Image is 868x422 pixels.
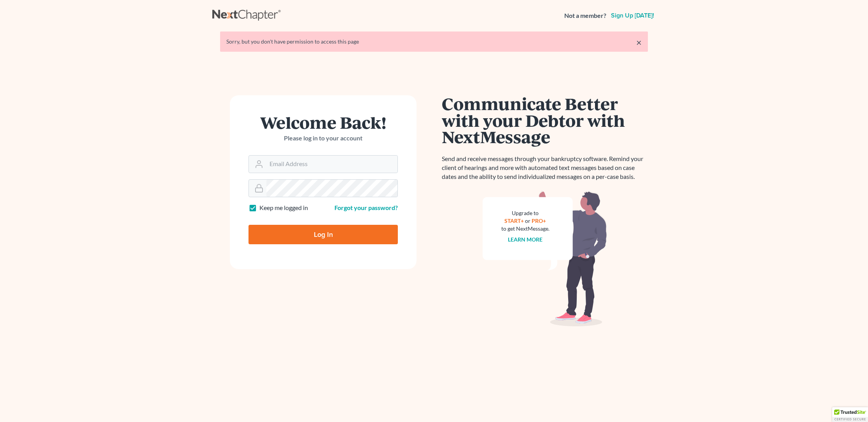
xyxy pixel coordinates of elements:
strong: Not a member? [564,11,606,20]
a: PRO+ [532,217,546,224]
a: Learn more [508,236,543,243]
a: × [636,38,642,47]
img: nextmessage_bg-59042aed3d76b12b5cd301f8e5b87938c9018125f34e5fa2b7a6b67550977c72.svg [483,191,607,327]
a: Sign up [DATE]! [609,12,656,19]
div: Upgrade to [501,209,549,217]
div: TrustedSite Certified [832,407,868,422]
h1: Welcome Back! [248,114,398,131]
input: Log In [248,225,398,244]
a: Forgot your password? [334,204,398,211]
h1: Communicate Better with your Debtor with NextMessage [442,95,648,145]
span: or [525,217,531,224]
input: Email Address [266,156,397,173]
p: Please log in to your account [248,134,398,143]
div: Sorry, but you don't have permission to access this page [226,38,642,46]
label: Keep me logged in [259,203,308,212]
a: START+ [505,217,524,224]
p: Send and receive messages through your bankruptcy software. Remind your client of hearings and mo... [442,154,648,181]
div: to get NextMessage. [501,225,549,233]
